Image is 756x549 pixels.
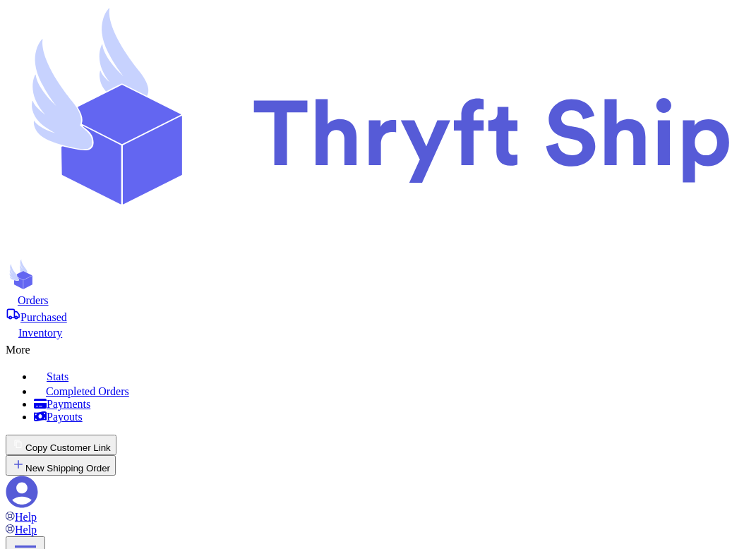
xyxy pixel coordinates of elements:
a: Payments [34,398,750,411]
button: Copy Customer Link [6,435,116,455]
button: New Shipping Order [6,455,116,476]
a: Completed Orders [34,383,750,398]
span: Payouts [47,411,83,423]
span: Orders [18,294,49,306]
span: Help [15,511,37,523]
a: Payouts [34,411,750,423]
a: Inventory [6,324,750,339]
span: Help [15,524,37,536]
a: Orders [6,293,750,307]
span: Completed Orders [46,385,129,397]
span: Inventory [18,327,62,339]
a: Stats [34,368,750,383]
span: Payments [47,398,90,410]
div: More [6,339,750,356]
a: Help [6,511,37,523]
span: Stats [47,370,68,382]
a: Purchased [6,307,750,324]
span: Purchased [20,311,67,323]
a: Help [6,524,37,536]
